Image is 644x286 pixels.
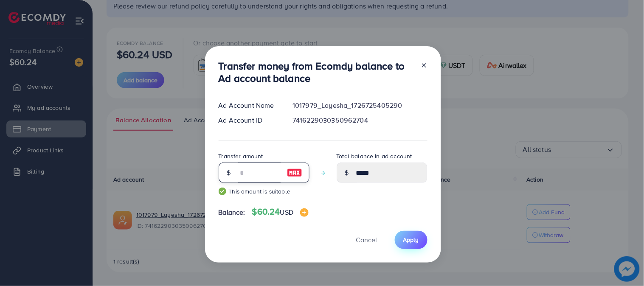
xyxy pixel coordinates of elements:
label: Total balance in ad account [337,152,412,160]
div: 1017979_Layesha_1726725405290 [286,101,434,110]
div: Ad Account Name [212,101,286,110]
h4: $60.24 [252,207,309,217]
button: Apply [395,231,427,249]
span: Cancel [356,235,377,244]
span: Apply [403,236,419,244]
div: Ad Account ID [212,115,286,125]
img: image [300,208,309,217]
button: Cancel [346,231,388,249]
h3: Transfer money from Ecomdy balance to Ad account balance [219,60,414,84]
img: image [287,168,302,178]
label: Transfer amount [219,152,263,160]
span: USD [280,207,293,217]
img: guide [219,188,226,195]
span: Balance: [219,207,245,217]
div: 7416229030350962704 [286,115,434,125]
small: This amount is suitable [219,187,309,196]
